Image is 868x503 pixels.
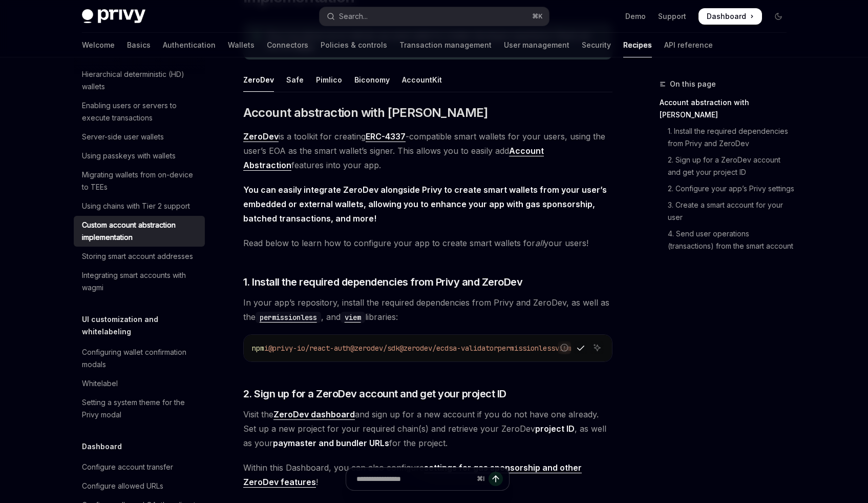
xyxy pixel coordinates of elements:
[267,33,308,57] a: Connectors
[402,68,442,92] div: AccountKit
[82,150,176,162] div: Using passkeys with wallets
[660,94,795,123] a: Account abstraction with [PERSON_NAME]
[535,424,575,434] strong: project ID
[664,33,713,57] a: API reference
[243,407,612,450] span: Visit the and sign up for a new account if you do not have one already. Set up a new project for ...
[163,33,216,57] a: Authentication
[252,344,264,353] span: npm
[127,33,151,57] a: Basics
[660,123,795,152] a: 1. Install the required dependencies from Privy and ZeroDev
[399,344,498,353] span: @zerodev/ecdsa-validator
[366,131,406,142] a: ERC-4337
[707,11,746,22] span: Dashboard
[256,312,321,322] a: permissionless
[264,344,268,353] span: i
[82,440,122,453] h5: Dashboard
[82,396,199,421] div: Setting a system theme for the Privy modal
[660,152,795,180] a: 2. Sign up for a ZeroDev account and get your project ID
[243,295,612,324] span: In your app’s repository, install the required dependencies from Privy and ZeroDev, as well as th...
[399,33,492,57] a: Transaction management
[82,169,199,193] div: Migrating wallets from on-device to TEEs
[350,344,399,353] span: @zerodev/sdk
[82,377,118,390] div: Whitelabel
[243,460,612,489] span: Within this Dashboard, you can also configure !
[74,96,205,127] a: Enabling users or servers to execute transactions
[74,128,205,146] a: Server-side user wallets
[623,33,652,57] a: Recipes
[243,129,612,172] span: is a toolkit for creating -compatible smart wallets for your users, using the user’s EOA as the s...
[74,247,205,266] a: Storing smart account addresses
[243,236,612,250] span: Read below to learn how to configure your app to create smart wallets for your users!
[74,458,205,476] a: Configure account transfer
[660,226,795,254] a: 4. Send user operations (transactions) from the smart account
[82,33,115,57] a: Welcome
[82,219,199,244] div: Custom account abstraction implementation
[320,7,549,26] button: Open search
[698,8,762,25] a: Dashboard
[356,468,473,490] input: Ask a question...
[243,387,506,401] span: 2. Sign up for a ZeroDev account and get your project ID
[670,78,716,90] span: On this page
[82,99,199,124] div: Enabling users or servers to execute transactions
[256,312,321,323] code: permissionless
[74,216,205,247] a: Custom account abstraction implementation
[82,131,164,143] div: Server-side user wallets
[660,197,795,226] a: 3. Create a smart account for your user
[273,409,355,420] a: ZeroDev dashboard
[82,346,199,371] div: Configuring wallet confirmation modals
[316,68,342,92] div: Pimlico
[243,68,274,92] div: ZeroDev
[354,68,390,92] div: Biconomy
[574,341,587,354] button: Copy the contents from the code block
[74,343,205,374] a: Configuring wallet confirmation modals
[82,200,190,212] div: Using chains with Tier 2 support
[82,9,145,24] img: dark logo
[82,461,173,473] div: Configure account transfer
[268,344,350,353] span: @privy-io/react-auth
[82,313,205,338] h5: UI customization and whitelabeling
[339,10,368,23] div: Search...
[228,33,255,57] a: Wallets
[582,33,611,57] a: Security
[82,250,193,263] div: Storing smart account addresses
[770,8,787,25] button: Toggle dark mode
[625,11,646,22] a: Demo
[555,344,571,353] span: viem
[658,11,686,22] a: Support
[504,33,569,57] a: User management
[321,33,387,57] a: Policies & controls
[74,197,205,215] a: Using chains with Tier 2 support
[341,312,365,323] code: viem
[535,238,544,248] em: all
[286,68,304,92] div: Safe
[489,472,503,486] button: Send message
[532,12,543,21] span: ⌘ K
[82,68,199,93] div: Hierarchical deterministic (HD) wallets
[660,180,795,197] a: 2. Configure your app’s Privy settings
[243,131,279,142] a: ZeroDev
[82,480,163,492] div: Configure allowed URLs
[74,393,205,424] a: Setting a system theme for the Privy modal
[74,166,205,196] a: Migrating wallets from on-device to TEEs
[74,374,205,393] a: Whitelabel
[341,312,365,322] a: viem
[590,341,604,354] button: Ask AI
[82,269,199,294] div: Integrating smart accounts with wagmi
[273,438,389,448] strong: paymaster and bundler URLs
[243,105,488,121] span: Account abstraction with [PERSON_NAME]
[243,275,523,289] span: 1. Install the required dependencies from Privy and ZeroDev
[498,344,555,353] span: permissionless
[74,266,205,297] a: Integrating smart accounts with wagmi
[243,185,607,224] strong: You can easily integrate ZeroDev alongside Privy to create smart wallets from your user’s embedde...
[558,341,571,354] button: Report incorrect code
[74,65,205,96] a: Hierarchical deterministic (HD) wallets
[74,477,205,495] a: Configure allowed URLs
[74,147,205,165] a: Using passkeys with wallets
